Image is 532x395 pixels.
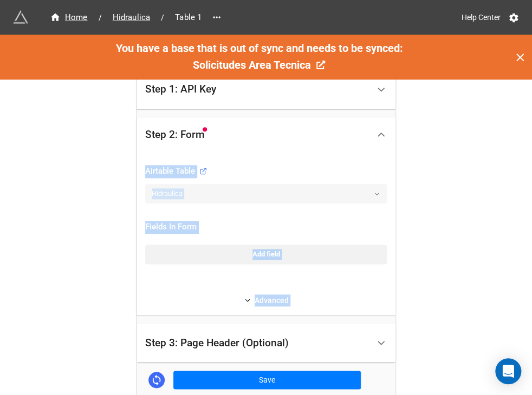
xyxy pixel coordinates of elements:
a: Hidraulica [106,11,157,24]
nav: breadcrumb [43,11,208,24]
li: / [161,12,164,23]
span: You have a base that is out of sync and needs to be synced: [116,42,403,55]
span: Table 1 [168,11,208,24]
div: Open Intercom Messenger [495,358,521,384]
a: Add field [145,245,387,264]
span: Solicitudes Area Tecnica [193,58,311,71]
div: Step 2: Form [137,117,395,152]
div: Home [50,11,88,24]
a: Home [43,11,94,24]
div: Step 1: API Key [137,70,395,109]
div: Step 1: API Key [145,84,216,95]
span: Hidraulica [106,11,157,24]
div: Step 3: Page Header (Optional) [137,324,395,362]
a: Advanced [145,294,387,306]
div: Airtable Table [145,165,207,178]
div: Fields In Form [145,221,387,234]
div: Step 2: Form [137,152,395,315]
img: miniextensions-icon.73ae0678.png [13,10,28,25]
a: Sync Base Structure [148,372,165,388]
button: Save [173,371,361,389]
div: Step 3: Page Header (Optional) [145,338,289,348]
span: Step 2: Form [145,129,205,140]
a: Help Center [454,8,508,27]
li: / [99,12,102,23]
